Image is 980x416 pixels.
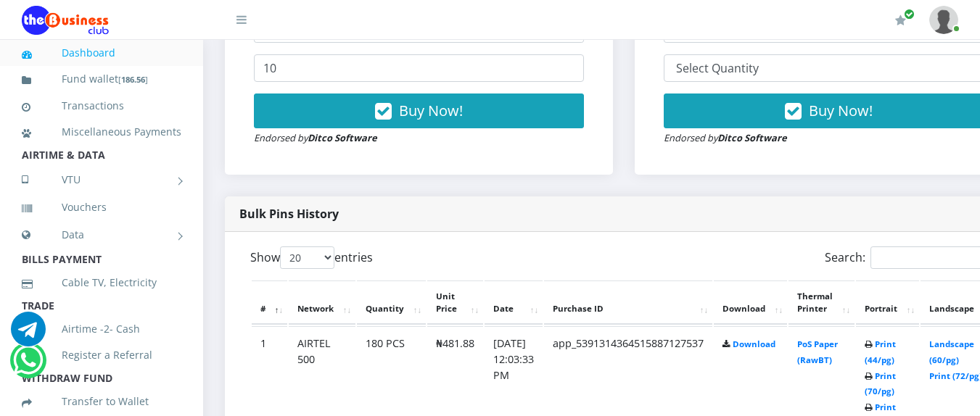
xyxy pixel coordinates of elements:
[22,89,181,122] a: Transactions
[308,131,377,144] strong: Ditco Software
[664,131,787,144] small: Endorsed by
[254,93,584,128] button: Buy Now!
[22,6,109,35] img: Logo
[250,246,373,269] label: Show entries
[289,280,355,325] th: Network: activate to sort column ascending
[733,338,775,349] a: Download
[239,206,339,222] strong: Bulk Pins History
[22,62,181,96] a: Fund wallet[186.56]
[252,280,287,325] th: #: activate to sort column descending
[809,101,873,120] span: Buy Now!
[485,280,543,325] th: Date: activate to sort column ascending
[895,14,906,26] i: Renew/Upgrade Subscription
[427,280,483,325] th: Unit Price: activate to sort column ascending
[929,6,958,34] img: User
[544,280,712,325] th: Purchase ID: activate to sort column ascending
[929,338,974,365] a: Landscape (60/pg)
[856,280,919,325] th: Portrait: activate to sort column ascending
[118,74,148,85] small: [ ]
[121,74,145,85] b: 186.56
[399,101,463,120] span: Buy Now!
[13,354,43,378] a: Chat for support
[22,217,181,253] a: Data
[22,191,181,224] a: Vouchers
[280,246,334,269] select: Showentries
[714,280,787,325] th: Download: activate to sort column ascending
[22,338,181,372] a: Register a Referral
[254,54,584,82] input: Enter Quantity
[254,131,377,144] small: Endorsed by
[717,131,787,144] strong: Ditco Software
[22,266,181,299] a: Cable TV, Electricity
[788,280,855,325] th: Thermal Printer: activate to sort column ascending
[865,338,896,365] a: Print (44/pg)
[22,36,181,70] a: Dashboard
[865,370,896,397] a: Print (70/pg)
[357,280,426,325] th: Quantity: activate to sort column ascending
[904,9,915,20] span: Renew/Upgrade Subscription
[11,323,46,346] a: Chat for support
[22,115,181,149] a: Miscellaneous Payments
[22,312,181,346] a: Airtime -2- Cash
[22,162,181,198] a: VTU
[797,338,838,365] a: PoS Paper (RawBT)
